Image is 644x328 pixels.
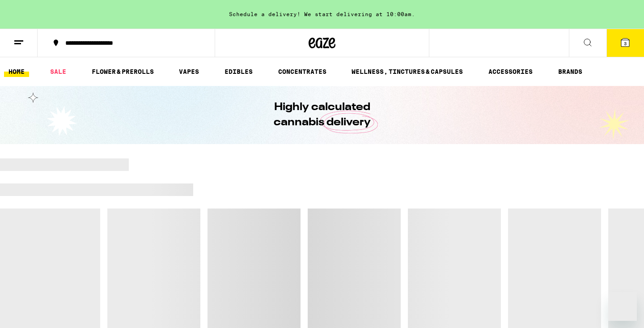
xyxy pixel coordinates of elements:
[46,66,71,77] a: SALE
[220,66,257,77] a: EDIBLES
[554,66,587,77] a: BRANDS
[174,66,203,77] a: VAPES
[87,66,158,77] a: FLOWER & PREROLLS
[606,29,644,57] button: 3
[484,66,537,77] a: ACCESSORIES
[624,41,627,46] span: 3
[248,100,396,130] h1: Highly calculated cannabis delivery
[274,66,331,77] a: CONCENTRATES
[608,292,637,321] iframe: Button to launch messaging window
[4,66,29,77] a: HOME
[347,66,467,77] a: WELLNESS, TINCTURES & CAPSULES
